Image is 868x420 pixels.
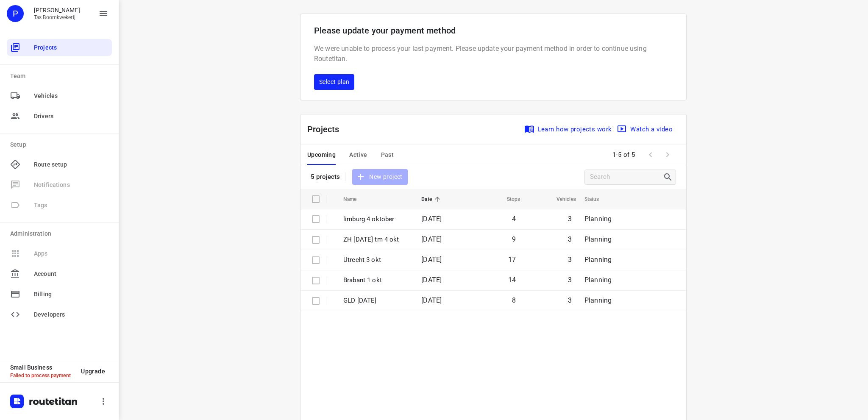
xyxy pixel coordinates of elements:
span: Vehicles [545,194,576,204]
span: Planning [584,256,612,264]
span: Active [349,150,367,160]
div: Route setup [7,156,112,173]
p: GLD 30 sept [343,296,409,306]
span: Route setup [34,160,108,169]
span: Name [343,194,368,204]
p: Team [10,72,112,81]
span: 9 [512,235,516,243]
p: limburg 4 oktober [343,214,409,224]
p: Tas Boomkwekerij [34,14,80,20]
span: Upgrade [81,368,105,375]
span: 1-5 of 5 [609,146,639,164]
span: Planning [584,235,612,243]
span: Vehicles [34,92,108,100]
p: ZH [DATE] tm 4 okt [343,235,409,245]
span: Available only on our Business plan [7,243,112,264]
span: 4 [512,215,516,223]
span: Developers [34,310,108,319]
div: P [7,5,24,22]
span: Failed to process payment [10,373,71,378]
span: Upcoming [307,150,336,160]
span: 17 [508,256,516,264]
p: 5 projects [311,173,340,181]
div: Search [663,172,676,182]
span: [DATE] [421,296,442,304]
span: Planning [584,276,612,284]
span: Planning [584,215,612,223]
span: Drivers [34,112,108,121]
p: Please update your payment method [314,24,673,37]
span: 8 [512,296,516,304]
span: 3 [568,296,572,304]
p: Utrecht 3 okt [343,255,409,265]
input: Search projects [590,170,663,184]
span: Stops [496,194,520,204]
div: Vehicles [7,87,112,104]
div: Developers [7,306,112,323]
span: Available only on our Business plan [7,175,112,195]
span: [DATE] [421,215,442,223]
span: Next Page [659,146,676,163]
span: 3 [568,256,572,264]
span: 3 [568,215,572,223]
div: Account [7,265,112,282]
span: [DATE] [421,276,442,284]
span: 3 [568,276,572,284]
span: Projects [34,43,108,52]
p: We were unable to process your last payment. Please update your payment method in order to contin... [314,44,673,64]
button: Select plan [314,74,354,90]
span: Account [34,270,108,278]
span: Select plan [319,77,349,87]
span: Past [381,150,394,160]
div: Projects [7,39,112,56]
p: Small Business [10,364,74,371]
p: Setup [10,140,112,149]
span: Status [584,194,610,204]
span: Previous Page [642,146,659,163]
span: [DATE] [421,256,442,264]
span: 14 [508,276,516,284]
span: Date [421,194,443,204]
span: 3 [568,235,572,243]
span: [DATE] [421,235,442,243]
div: Drivers [7,108,112,125]
p: Projects [307,123,346,136]
button: Upgrade [74,364,112,379]
p: Peter Tas [34,7,80,14]
span: Planning [584,296,612,304]
span: Billing [34,290,108,299]
p: Administration [10,229,112,238]
p: Brabant 1 okt [343,275,409,285]
div: Billing [7,286,112,303]
span: Available only on our Business plan [7,195,112,215]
